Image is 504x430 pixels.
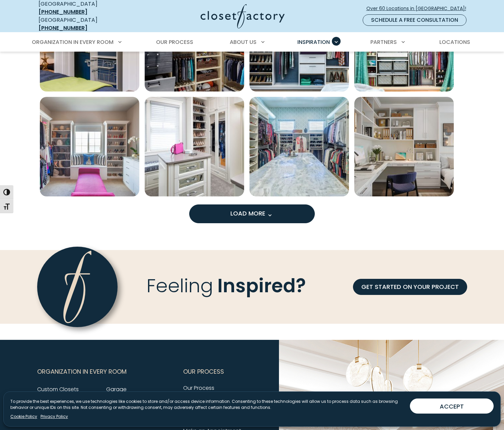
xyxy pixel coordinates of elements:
[27,33,477,52] nav: Primary Menu
[37,363,175,380] button: Footer Subnav Button - Organization in Every Room
[366,3,472,14] a: Over 60 Locations in [GEOGRAPHIC_DATA]!
[156,38,193,46] span: Our Process
[40,97,139,196] img: Walk-in closet with dual hanging rods, crown molding, built-in drawers and window seat bench.
[145,97,244,196] img: Walk-in closet with open shoe shelving with elite chrome toe stops, glass inset door fronts, and ...
[39,16,136,32] div: [GEOGRAPHIC_DATA]
[354,97,454,196] img: Wall bed built into shaker cabinetry in office, includes crown molding and goose neck lighting.
[353,279,467,295] a: GET STARTED ON YOUR PROJECT
[201,4,285,28] img: Closet Factory Logo
[439,38,470,46] span: Locations
[189,204,315,223] button: Load more inspiration gallery images
[183,363,224,380] span: Our Process
[366,5,472,12] span: Over 60 Locations in [GEOGRAPHIC_DATA]!
[217,273,306,299] span: Inspired?
[249,97,349,196] img: Large central island and dual handing rods in walk-in closet. Features glass open shelving and cr...
[40,97,139,196] a: Open inspiration gallery to preview enlarged image
[410,398,494,414] button: ACCEPT
[363,14,466,26] a: Schedule a Free Consultation
[370,38,397,46] span: Partners
[354,97,454,196] a: Open inspiration gallery to preview enlarged image
[106,385,127,393] a: Garage
[297,38,330,46] span: Inspiration
[230,38,257,46] span: About Us
[37,363,127,380] span: Organization in Every Room
[10,414,37,420] a: Cookie Policy
[39,24,87,32] a: [PHONE_NUMBER]
[10,398,405,411] p: To provide the best experiences, we use technologies like cookies to store and/or access device i...
[32,38,114,46] span: Organization in Every Room
[37,385,79,393] a: Custom Closets
[39,8,87,16] a: [PHONE_NUMBER]
[183,363,248,380] button: Footer Subnav Button - Our Process
[41,414,68,420] a: Privacy Policy
[145,97,244,196] a: Open inspiration gallery to preview enlarged image
[230,209,274,218] span: Load More
[183,384,214,392] a: Our Process
[147,273,213,299] span: Feeling
[249,97,349,196] a: Open inspiration gallery to preview enlarged image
